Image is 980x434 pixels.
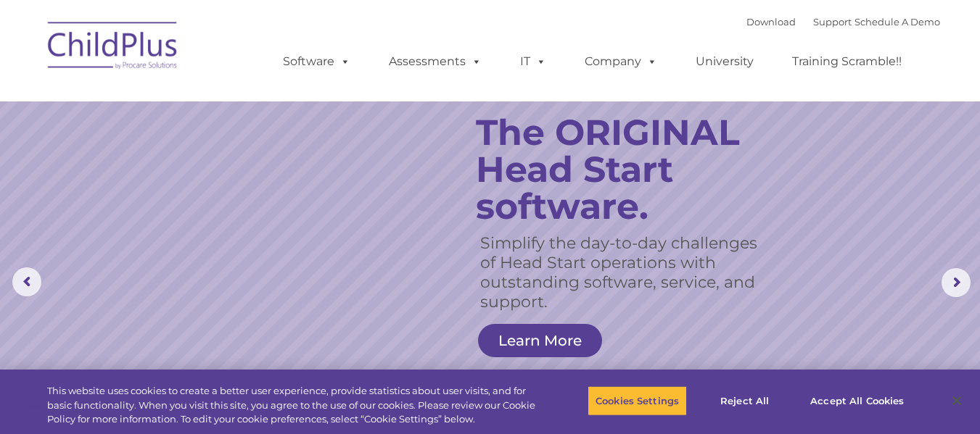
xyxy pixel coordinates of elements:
[681,47,768,76] a: University
[802,385,912,416] button: Accept All Cookies
[374,47,496,76] a: Assessments
[478,324,602,357] a: Learn More
[746,16,940,28] font: |
[570,47,672,76] a: Company
[699,385,790,416] button: Reject All
[202,155,263,166] span: Phone number
[746,16,796,28] a: Download
[41,12,186,84] img: ChildPlus by Procare Solutions
[778,47,916,76] a: Training Scramble!!
[588,385,687,416] button: Cookies Settings
[476,114,782,225] rs-layer: The ORIGINAL Head Start software.
[813,16,852,28] a: Support
[506,47,561,76] a: IT
[47,384,539,427] div: This website uses cookies to create a better user experience, provide statistics about user visit...
[202,96,246,107] span: Last name
[268,47,365,76] a: Software
[480,233,767,312] rs-layer: Simplify the day-to-day challenges of Head Start operations with outstanding software, service, a...
[941,385,973,417] button: Close
[855,16,940,28] a: Schedule A Demo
